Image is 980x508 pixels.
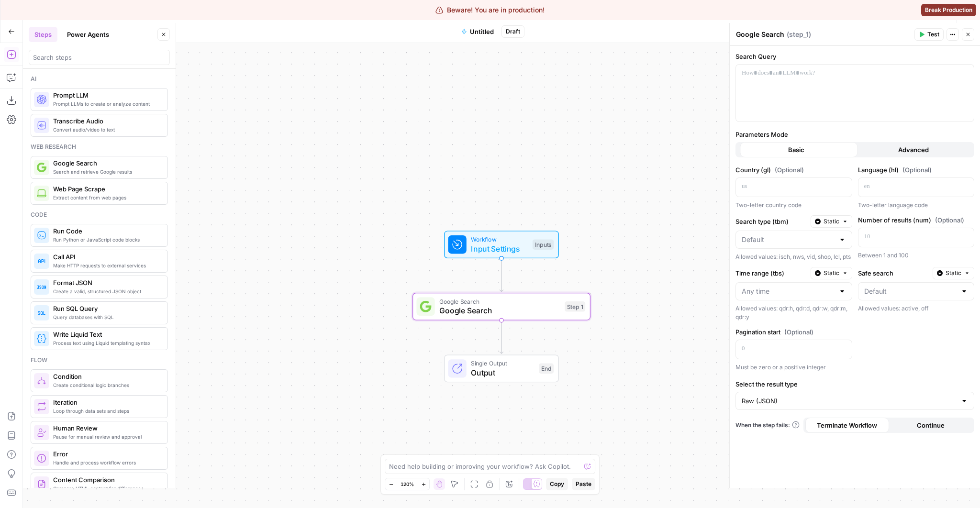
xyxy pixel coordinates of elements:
span: Write Liquid Text [53,330,160,339]
span: Call API [53,252,160,262]
span: Draft [506,27,520,36]
span: (Optional) [784,327,813,337]
div: Web research [31,143,168,151]
span: Run SQL Query [53,304,160,313]
div: Google SearchGoogle SearchStep 1 [412,293,590,320]
span: Input Settings [471,243,528,254]
textarea: Google Search [736,30,784,39]
div: Between 1 and 100 [858,251,975,260]
input: Default [742,235,835,244]
div: Must be zero or a positive integer [735,363,852,372]
span: Output [471,367,534,378]
input: Search steps [33,53,166,62]
g: Edge from step_1 to end [500,320,503,353]
div: Beware! You are in production! [435,5,545,15]
label: Number of results (num) [858,215,975,225]
span: Create conditional logic branches [53,381,160,389]
span: Prompt LLM [53,90,160,100]
img: vrinnnclop0vshvmafd7ip1g7ohf [37,479,46,489]
span: Advanced [898,145,929,155]
span: ( step_1 ) [787,30,811,39]
span: Untitled [470,27,494,36]
span: Error [53,449,160,459]
button: Advanced [855,142,973,157]
button: Continue [889,418,973,433]
span: Single Output [471,359,534,368]
button: Steps [29,27,57,42]
label: Search Query [735,52,974,61]
input: Default [864,287,957,296]
label: Select the result type [735,379,974,389]
span: Query databases with SQL [53,313,160,321]
div: Allowed values: active, off [858,304,975,313]
span: Google Search [439,305,560,316]
span: Google Search [53,158,160,168]
span: Web Page Scrape [53,184,160,194]
span: Static [824,217,839,226]
button: Test [914,28,944,41]
span: (Optional) [935,215,964,225]
span: Workflow [471,235,528,244]
label: Pagination start [735,327,852,337]
span: Prompt LLMs to create or analyze content [53,100,160,108]
span: Basic [788,145,804,155]
span: Handle and process workflow errors [53,459,160,466]
span: Loop through data sets and steps [53,407,160,415]
span: (Optional) [775,165,804,175]
button: Power Agents [61,27,115,42]
div: End [539,364,554,374]
button: Static [933,267,974,279]
span: 120% [401,480,414,488]
span: Transcribe Audio [53,116,160,126]
input: Any time [742,287,835,296]
span: Pause for manual review and approval [53,433,160,441]
button: Paste [572,478,595,490]
span: Content Comparison [53,475,160,485]
div: Two-letter country code [735,201,852,210]
g: Edge from start to step_1 [500,258,503,292]
span: Test [927,30,939,39]
label: Parameters Mode [735,130,974,139]
button: Untitled [456,24,500,39]
button: Copy [546,478,568,490]
label: Country (gl) [735,165,852,175]
span: Run Code [53,226,160,236]
div: Allowed values: isch, nws, vid, shop, lcl, pts [735,253,852,261]
label: Time range (tbs) [735,268,807,278]
label: Language (hl) [858,165,975,175]
span: Convert audio/video to text [53,126,160,133]
span: Human Review [53,423,160,433]
span: Continue [917,420,945,430]
span: Condition [53,372,160,381]
input: Raw (JSON) [742,396,957,406]
div: Ai [31,75,168,83]
button: Static [811,267,852,279]
span: Search and retrieve Google results [53,168,160,176]
a: When the step fails: [735,421,800,430]
span: Copy [550,480,564,488]
span: Iteration [53,398,160,407]
div: Two-letter language code [858,201,975,210]
label: Safe search [858,268,929,278]
button: Static [811,215,852,228]
span: Compare HTML content for differences [53,485,160,492]
span: Create a valid, structured JSON object [53,287,160,295]
span: Static [824,269,839,277]
span: Paste [576,480,591,488]
div: WorkflowInput SettingsInputs [412,231,590,258]
span: Break Production [925,6,972,14]
div: Step 1 [565,301,585,312]
div: Allowed values: qdr:h, qdr:d, qdr:w, qdr:m, qdr:y [735,304,852,321]
button: Break Production [921,4,976,16]
label: Search type (tbm) [735,217,807,226]
div: Inputs [533,239,554,250]
span: Process text using Liquid templating syntax [53,339,160,347]
span: Make HTTP requests to external services [53,262,160,269]
span: Run Python or JavaScript code blocks [53,236,160,243]
span: Extract content from web pages [53,194,160,201]
span: Static [946,269,961,277]
div: Flow [31,356,168,364]
span: Format JSON [53,278,160,287]
span: Google Search [439,297,560,306]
